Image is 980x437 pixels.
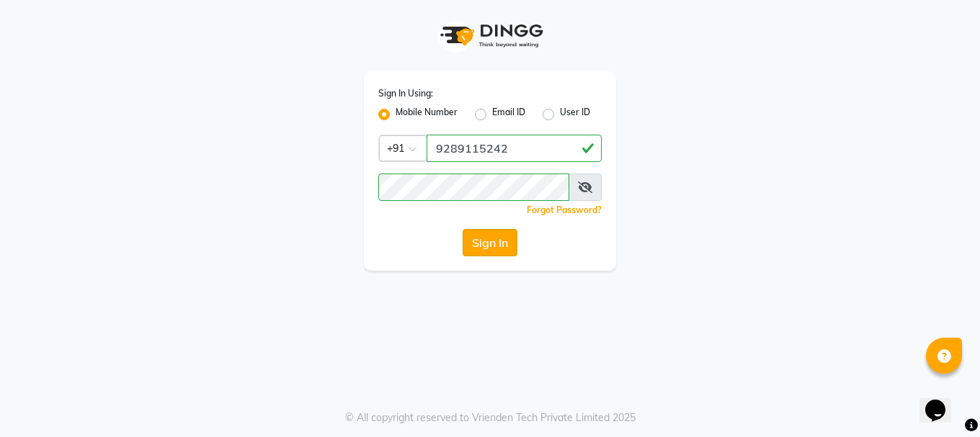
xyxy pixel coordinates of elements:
[427,135,602,162] input: Username
[527,204,602,215] a: Forgot Password?
[396,106,458,123] label: Mobile Number
[463,229,517,256] button: Sign In
[492,106,525,123] label: Email ID
[378,87,433,100] label: Sign In Using:
[919,379,966,423] iframe: chat widget
[378,174,569,201] input: Username
[432,14,548,57] img: logo1.svg
[560,106,590,123] label: User ID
